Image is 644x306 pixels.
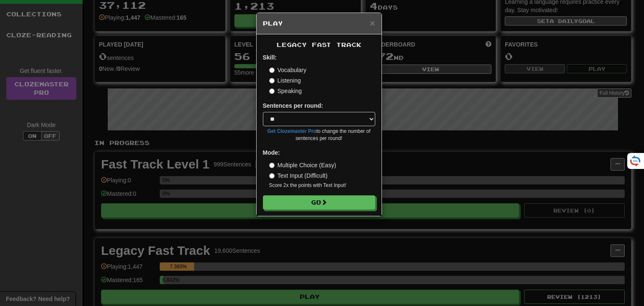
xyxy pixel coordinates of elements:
[263,19,375,28] h5: Play
[269,173,275,179] input: Text Input (Difficult)
[263,54,277,61] strong: Skill:
[269,76,301,85] label: Listening
[263,101,323,110] label: Sentences per round:
[269,67,275,73] input: Vocabulary
[263,128,375,142] small: to change the number of sentences per round!
[370,18,375,27] button: Close
[269,161,336,169] label: Multiple Choice (Easy)
[269,88,275,94] input: Speaking
[277,41,361,48] span: Legacy Fast Track
[263,149,280,156] strong: Mode:
[267,128,317,134] a: Get Clozemaster Pro
[269,87,302,95] label: Speaking
[263,195,375,210] button: Go
[269,66,306,74] label: Vocabulary
[269,171,328,180] label: Text Input (Difficult)
[269,163,275,168] input: Multiple Choice (Easy)
[269,182,375,189] small: Score 2x the points with Text Input !
[370,18,375,28] span: ×
[269,78,275,83] input: Listening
